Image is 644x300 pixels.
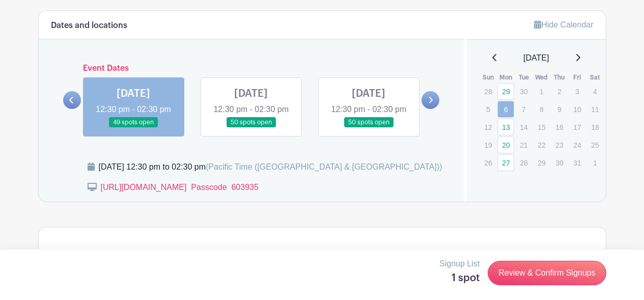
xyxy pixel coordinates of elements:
[551,155,568,171] p: 30
[439,258,480,270] p: Signup List
[551,101,568,117] p: 9
[480,101,496,117] p: 5
[533,119,550,135] p: 15
[497,101,514,118] a: 6
[586,72,604,83] th: Sat
[569,155,585,171] p: 31
[497,137,514,153] a: 20
[533,137,550,153] p: 22
[497,154,514,171] a: 27
[534,20,593,29] a: Hide Calendar
[439,272,480,284] h5: 1 spot
[586,101,603,117] p: 11
[586,155,603,171] p: 1
[99,161,442,173] div: [DATE] 12:30 pm to 02:30 pm
[515,72,533,83] th: Tue
[551,137,568,153] p: 23
[515,84,532,99] p: 30
[586,119,603,135] p: 18
[480,84,496,99] p: 28
[515,101,532,117] p: 7
[586,84,603,99] p: 4
[81,64,422,73] h6: Event Dates
[515,119,532,135] p: 14
[488,261,606,285] a: Review & Confirm Signups
[586,137,603,153] p: 25
[206,162,442,171] span: (Pacific Time ([GEOGRAPHIC_DATA] & [GEOGRAPHIC_DATA]))
[568,72,586,83] th: Fri
[533,101,550,117] p: 8
[523,52,549,64] span: [DATE]
[515,137,532,153] p: 21
[569,119,585,135] p: 17
[533,155,550,171] p: 29
[479,72,497,83] th: Sun
[480,119,496,135] p: 12
[497,119,514,135] a: 13
[480,137,496,153] p: 19
[515,155,532,171] p: 28
[551,84,568,99] p: 2
[533,84,550,99] p: 1
[533,72,550,83] th: Wed
[551,119,568,135] p: 16
[569,84,585,99] p: 3
[569,101,585,117] p: 10
[101,183,259,192] a: [URL][DOMAIN_NAME] Passcode 603935
[569,137,585,153] p: 24
[480,155,496,171] p: 26
[497,72,515,83] th: Mon
[550,72,568,83] th: Thu
[497,83,514,100] a: 29
[51,21,127,31] h6: Dates and locations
